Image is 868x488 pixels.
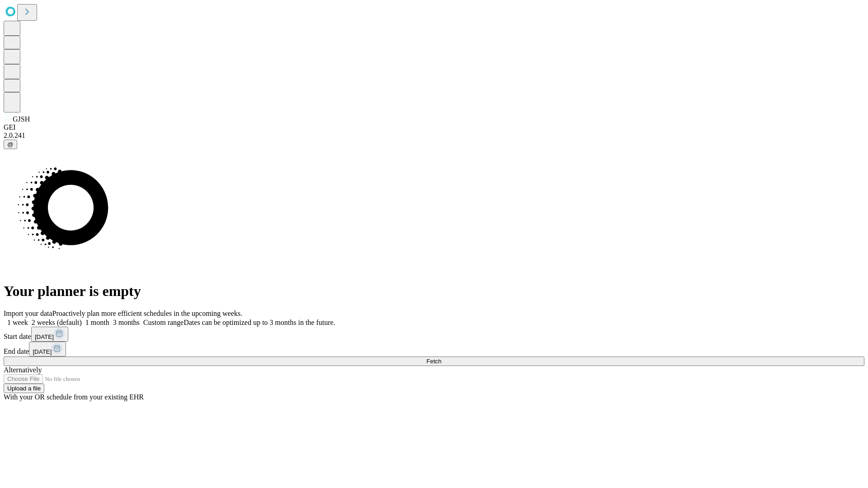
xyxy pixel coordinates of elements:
button: [DATE] [31,327,68,342]
span: Alternatively [4,366,42,374]
span: GJSH [13,115,30,123]
div: Start date [4,327,864,342]
span: With your OR schedule from your existing EHR [4,393,144,401]
span: 2 weeks (default) [32,319,82,326]
button: [DATE] [29,342,66,357]
h1: Your planner is empty [4,283,864,300]
span: Proactively plan more efficient schedules in the upcoming weeks. [52,310,242,317]
span: 1 month [85,319,109,326]
button: @ [4,140,17,149]
span: Custom range [143,319,184,326]
div: GEI [4,123,864,131]
button: Upload a file [4,384,44,393]
span: [DATE] [35,333,54,340]
span: Import your data [4,310,52,317]
span: Fetch [426,358,441,365]
div: End date [4,342,864,357]
span: 1 week [7,319,28,326]
div: 2.0.241 [4,131,864,140]
span: [DATE] [33,348,52,355]
span: 3 months [113,319,140,326]
button: Fetch [4,357,864,366]
span: Dates can be optimized up to 3 months in the future. [184,319,335,326]
span: @ [7,141,14,148]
